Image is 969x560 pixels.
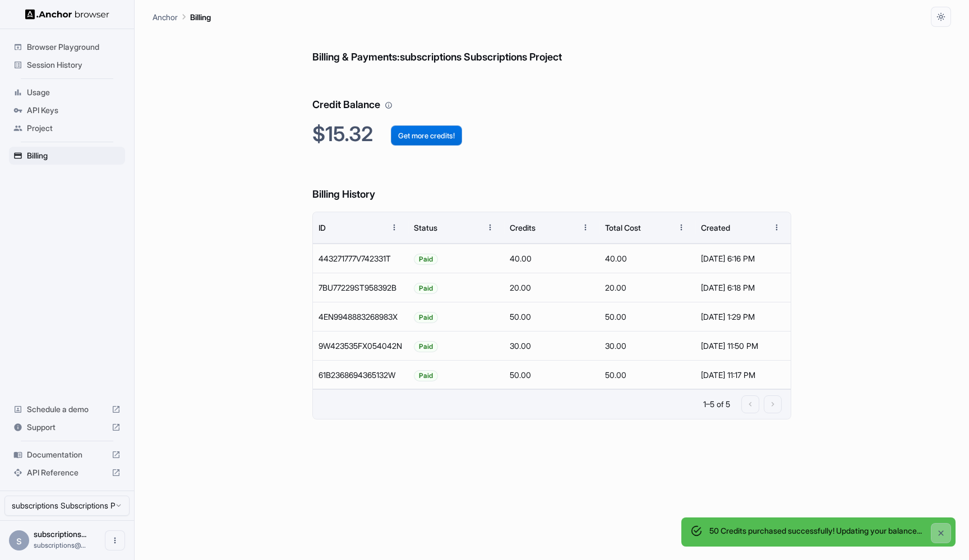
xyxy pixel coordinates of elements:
button: Open menu [105,530,125,550]
div: 4EN9948883268983X [313,302,408,331]
div: Usage [9,83,125,101]
button: Close [931,523,951,543]
div: [DATE] 6:18 PM [701,273,785,302]
span: Session History [27,59,121,71]
div: 50.00 [504,360,599,389]
div: Schedule a demo [9,400,125,418]
button: Menu [575,217,596,237]
div: Documentation [9,446,125,464]
div: Total Cost [605,223,641,232]
div: Session History [9,56,125,74]
div: 7BU77229ST958392B [313,273,408,302]
span: Usage [27,87,121,98]
h6: Billing & Payments: subscriptions Subscriptions Project [312,27,791,66]
div: API Reference [9,464,125,482]
img: Anchor Logo [25,9,109,20]
span: Browser Playground [27,41,121,53]
div: API Keys [9,101,125,119]
span: Project [27,123,121,134]
div: 50.00 [504,302,599,331]
div: 50 Credits purchased successfully! Updating your balance... [709,521,922,543]
span: Paid [414,245,437,273]
button: Menu [480,217,500,237]
div: [DATE] 6:16 PM [701,244,785,273]
span: Paid [414,274,437,302]
p: Anchor [153,11,178,23]
div: Created [701,223,730,232]
span: Documentation [27,449,107,460]
div: [DATE] 11:17 PM [701,361,785,389]
button: Get more credits! [391,125,462,146]
button: Menu [767,217,787,237]
div: 40.00 [599,244,695,273]
p: Billing [190,11,211,23]
span: Paid [414,303,437,332]
span: API Keys [27,105,121,116]
svg: Your credit balance will be consumed as you use the API. Visit the usage page to view a breakdown... [385,101,393,109]
span: Support [27,422,107,433]
span: Paid [414,332,437,361]
div: 50.00 [599,302,695,331]
div: 40.00 [504,244,599,273]
div: 30.00 [504,331,599,360]
div: Browser Playground [9,38,125,56]
nav: breadcrumb [153,11,211,23]
button: Sort [555,217,575,237]
div: Status [414,223,437,232]
div: [DATE] 1:29 PM [701,302,785,331]
button: Sort [651,217,671,237]
p: 1–5 of 5 [703,399,730,410]
h2: $15.32 [312,122,791,146]
div: Support [9,418,125,436]
button: Sort [460,217,480,237]
div: [DATE] 11:50 PM [701,332,785,360]
div: 61B2368694365132W [313,360,408,389]
span: subscriptions Subscriptions [34,529,86,539]
div: 50.00 [599,360,695,389]
button: Menu [384,217,404,237]
span: Billing [27,150,121,161]
span: API Reference [27,467,107,478]
div: Credits [510,223,536,232]
div: 443271777V742331T [313,244,408,273]
button: Sort [364,217,384,237]
div: Billing [9,147,125,165]
div: 30.00 [599,331,695,360]
div: ID [319,223,326,232]
div: s [9,530,29,550]
div: Project [9,119,125,137]
button: Menu [671,217,691,237]
div: 20.00 [599,273,695,302]
span: Paid [414,361,437,390]
span: Schedule a demo [27,404,107,415]
div: 9W423535FX054042N [313,331,408,360]
span: subscriptions@agentix.pro [34,541,86,549]
h6: Credit Balance [312,74,791,113]
button: Sort [746,217,767,237]
div: 20.00 [504,273,599,302]
h6: Billing History [312,164,791,203]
